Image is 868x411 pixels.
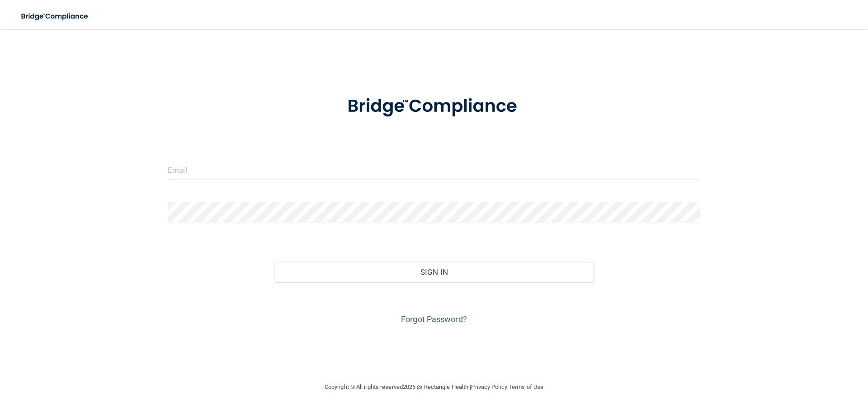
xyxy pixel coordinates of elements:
[14,7,97,26] img: bridge_compliance_login_screen.278c3ca4.svg
[274,262,594,282] button: Sign In
[269,373,599,402] div: Copyright © All rights reserved 2025 @ Rectangle Health | |
[471,383,507,390] a: Privacy Policy
[401,314,467,324] a: Forgot Password?
[509,383,543,390] a: Terms of Use
[329,83,539,130] img: bridge_compliance_login_screen.278c3ca4.svg
[168,160,700,180] input: Email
